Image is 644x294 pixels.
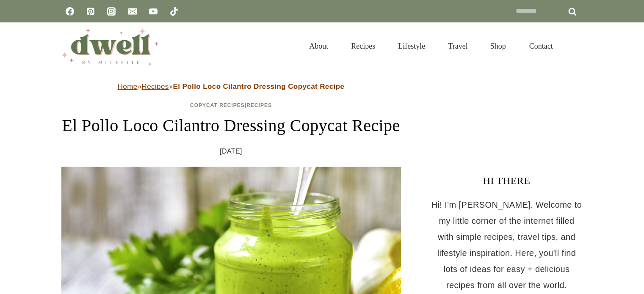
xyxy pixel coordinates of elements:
a: Recipes [141,82,169,91]
a: Pinterest [82,3,99,20]
a: Contact [518,31,564,61]
a: Travel [437,31,479,61]
img: DWELL by michelle [61,27,159,66]
h3: HI THERE [431,173,583,188]
a: About [298,31,340,61]
a: Home [118,82,138,91]
nav: Primary Navigation [298,31,564,61]
h1: El Pollo Loco Cilantro Dressing Copycat Recipe [61,113,401,138]
a: TikTok [166,3,182,20]
p: Hi! I'm [PERSON_NAME]. Welcome to my little corner of the internet filled with simple recipes, tr... [431,197,583,293]
time: [DATE] [220,145,242,158]
a: Shop [479,31,517,61]
button: View Search Form [569,39,583,53]
a: YouTube [145,3,162,20]
a: Recipes [246,102,272,108]
a: Lifestyle [387,31,437,61]
span: » » [118,82,345,91]
strong: El Pollo Loco Cilantro Dressing Copycat Recipe [173,82,345,91]
a: Copycat Recipes [190,102,245,108]
span: | [190,102,272,108]
a: Recipes [340,31,387,61]
a: Facebook [61,3,78,20]
a: Instagram [103,3,120,20]
a: Email [124,3,141,20]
